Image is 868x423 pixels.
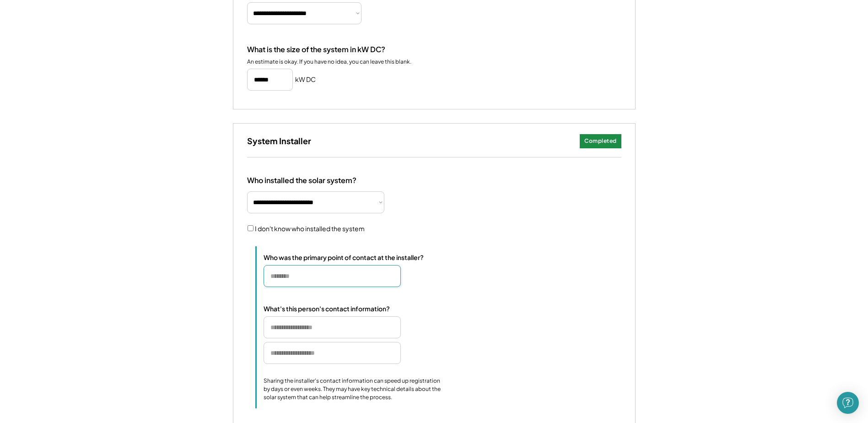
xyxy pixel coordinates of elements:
div: Completed [584,137,617,145]
div: An estimate is okay. If you have no idea, you can leave this blank. [247,58,411,65]
div: Open Intercom Messenger [837,392,859,414]
div: Who was the primary point of contact at the installer? [264,253,424,261]
div: What is the size of the system in kW DC? [247,45,385,54]
div: Who installed the solar system? [247,176,356,185]
h5: kW DC [295,75,316,84]
div: Sharing the installer's contact information can speed up registration by days or even weeks. They... [264,377,442,401]
div: What's this person's contact information? [264,304,390,313]
h3: System Installer [247,136,311,146]
label: I don't know who installed the system [255,224,365,233]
